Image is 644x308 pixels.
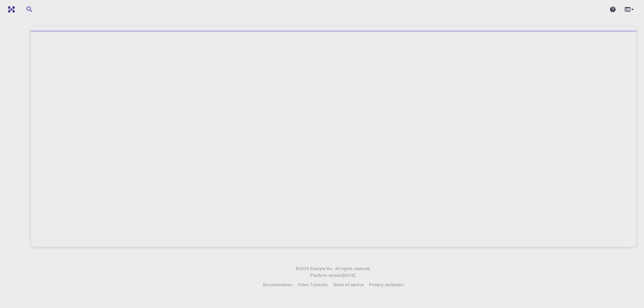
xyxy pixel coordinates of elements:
span: Platform version [310,272,342,279]
span: Privacy statement [369,282,404,287]
a: Video Tutorials [298,282,327,288]
span: Exabyte Inc. [310,266,334,271]
a: Documentation [263,282,292,288]
span: [DATE] . [342,272,357,278]
a: [DATE]. [342,272,357,279]
span: All rights reserved. [335,265,371,272]
img: logo [5,6,15,13]
a: Privacy statement [369,282,404,288]
a: Terms of service [333,282,364,288]
span: Video Tutorials [298,282,327,287]
span: © 2025 [296,265,310,272]
span: Documentation [263,282,292,287]
a: Exabyte Inc. [310,265,334,272]
span: Terms of service [333,282,364,287]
